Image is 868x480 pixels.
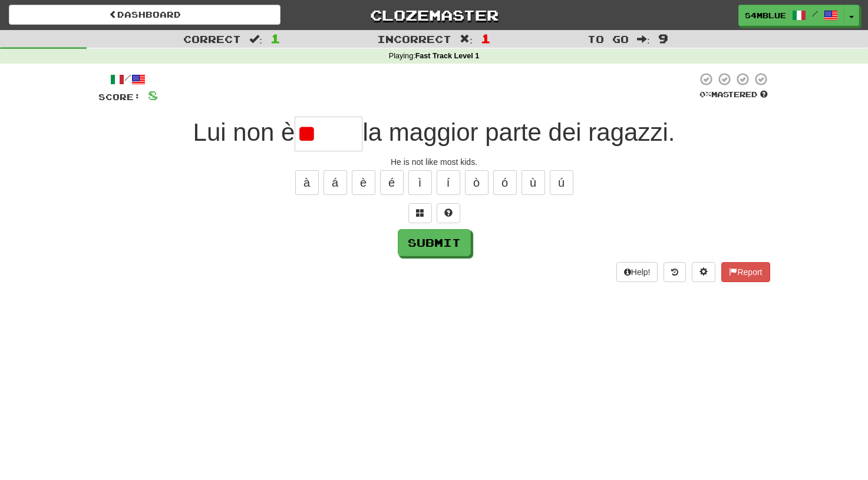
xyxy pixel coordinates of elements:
span: Score: [98,92,141,102]
button: á [324,170,347,195]
a: s4mblue / [738,5,844,26]
button: ó [493,170,517,195]
span: la maggior parte dei ragazzi. [362,118,675,146]
button: Switch sentence to multiple choice alt+p [408,203,432,223]
button: Round history (alt+y) [664,262,686,282]
button: é [380,170,404,195]
span: : [249,34,262,44]
span: 1 [481,31,491,45]
span: 8 [148,88,158,102]
span: To go [588,33,629,45]
button: ò [465,170,489,195]
button: à [295,170,319,195]
span: / [812,9,818,18]
span: : [460,34,473,44]
button: Help! [616,262,658,282]
button: ú [550,170,573,195]
span: Incorrect [377,33,451,45]
span: : [637,34,650,44]
button: Submit [398,229,471,256]
a: Clozemaster [298,5,570,25]
div: Mastered [697,90,770,100]
span: Lui non è [193,118,295,146]
span: Correct [183,33,241,45]
button: Report [721,262,770,282]
button: ù [522,170,545,195]
span: 0 % [699,90,711,99]
strong: Fast Track Level 1 [415,52,480,60]
button: í [437,170,460,195]
span: 1 [270,31,280,45]
div: / [98,72,158,87]
div: He is not like most kids. [98,156,770,168]
button: è [352,170,375,195]
button: ì [408,170,432,195]
span: s4mblue [745,10,786,21]
button: Single letter hint - you only get 1 per sentence and score half the points! alt+h [437,203,460,223]
span: 9 [658,31,668,45]
a: Dashboard [9,5,280,25]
